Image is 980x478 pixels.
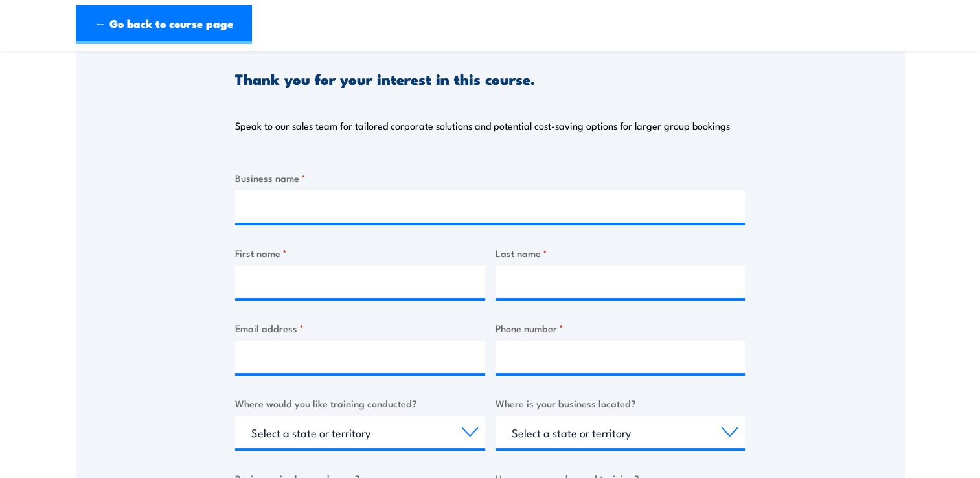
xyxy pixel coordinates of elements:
h3: Thank you for your interest in this course. [235,71,535,86]
label: Last name [496,245,746,260]
label: Email address [235,321,485,336]
p: Speak to our sales team for tailored corporate solutions and potential cost-saving options for la... [235,119,730,132]
label: Where is your business located? [496,396,746,411]
label: Phone number [496,321,746,336]
label: First name [235,245,485,260]
label: Where would you like training conducted? [235,396,485,411]
label: Business name [235,170,745,185]
a: ← Go back to course page [76,5,252,44]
